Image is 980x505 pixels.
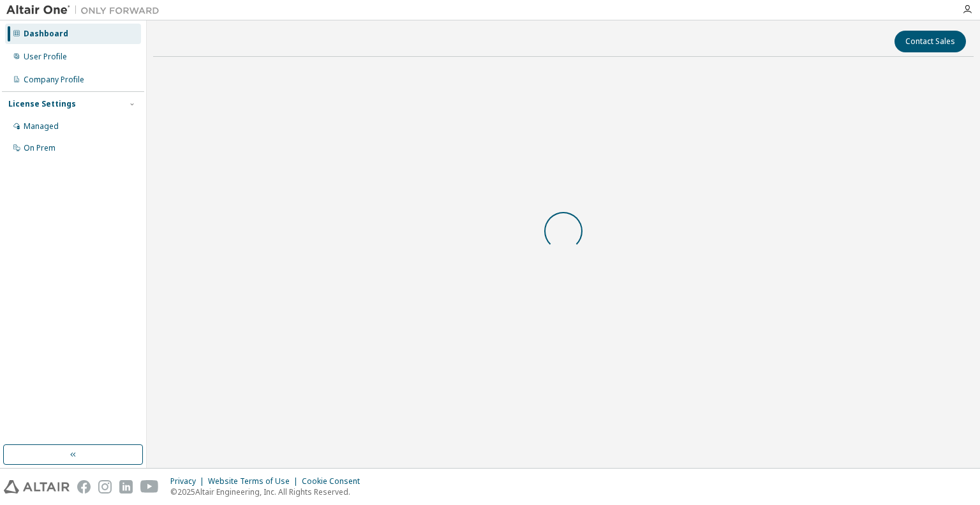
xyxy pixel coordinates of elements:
div: Privacy [170,476,208,486]
div: Company Profile [24,75,84,85]
img: Altair One [6,4,166,17]
img: youtube.svg [140,480,159,494]
img: altair_logo.svg [4,480,70,494]
img: facebook.svg [77,480,91,494]
p: © 2025 Altair Engineering, Inc. All Rights Reserved. [170,486,367,497]
img: linkedin.svg [119,480,133,494]
button: Contact Sales [895,31,966,52]
div: Managed [24,121,59,132]
div: On Prem [24,143,56,153]
img: instagram.svg [98,480,112,494]
div: User Profile [24,52,67,62]
div: License Settings [8,99,76,109]
div: Dashboard [24,29,68,39]
div: Cookie Consent [302,476,367,486]
div: Website Terms of Use [208,476,302,486]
